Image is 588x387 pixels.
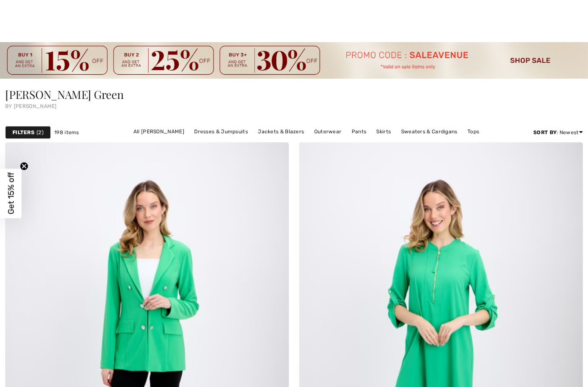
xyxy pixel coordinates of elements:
a: Skirts [372,126,395,137]
a: Dresses & Jumpsuits [190,126,252,137]
a: Jackets & Blazers [254,126,308,137]
a: Outerwear [310,126,346,137]
span: 2 [37,129,43,136]
a: All [PERSON_NAME] [129,126,189,137]
strong: Sort By [533,129,557,135]
strong: Filters [12,129,34,136]
a: Tops [463,126,483,137]
div: : Newest [533,129,583,136]
div: by [PERSON_NAME] [5,104,583,109]
span: 198 items [54,129,79,136]
a: Pants [347,126,371,137]
button: Close teaser [20,162,28,171]
span: Get 15% off [6,172,16,215]
span: [PERSON_NAME] Green [5,87,124,102]
a: Sweaters & Cardigans [397,126,462,137]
